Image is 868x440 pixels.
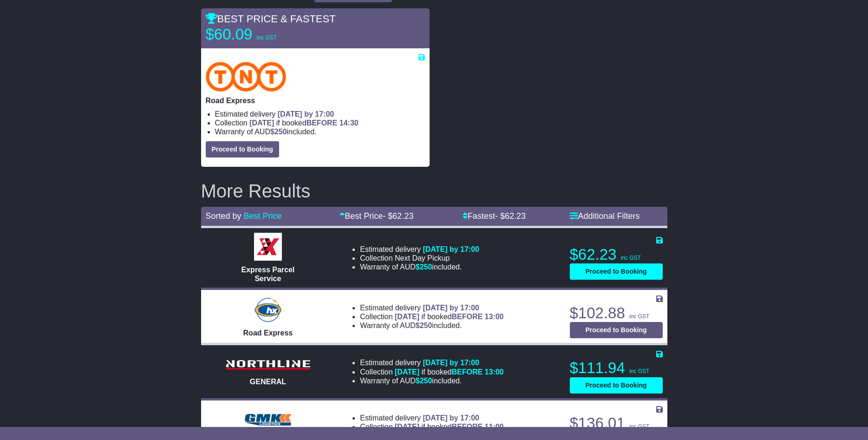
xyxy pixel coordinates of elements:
[360,321,503,330] li: Warranty of AUD included.
[215,127,425,136] li: Warranty of AUD included.
[206,211,241,221] span: Sorted by
[451,423,483,431] span: BEFORE
[423,414,479,422] span: [DATE] by 17:00
[222,357,314,373] img: Northline Distribution: GENERAL
[420,263,432,271] span: 250
[360,358,503,367] li: Estimated delivery
[570,263,663,280] button: Proceed to Booking
[463,211,526,221] a: Fastest- $62.23
[360,263,479,271] li: Warranty of AUD included.
[570,304,663,322] p: $102.88
[240,406,296,434] img: GMK Logistics: General
[395,313,419,321] span: [DATE]
[360,245,479,254] li: Estimated delivery
[360,254,479,263] li: Collection
[485,368,504,376] span: 13:00
[621,255,641,261] span: inc GST
[629,423,649,430] span: inc GST
[360,303,503,312] li: Estimated delivery
[423,359,479,367] span: [DATE] by 17:00
[451,368,483,376] span: BEFORE
[249,119,358,127] span: if booked
[495,211,526,221] span: - $
[395,254,450,262] span: Next Day Pickup
[215,118,425,127] li: Collection
[420,322,432,329] span: 250
[395,368,503,376] span: if booked
[206,62,287,92] img: TNT Domestic: Road Express
[423,245,479,253] span: [DATE] by 17:00
[423,304,479,312] span: [DATE] by 17:00
[206,13,336,25] span: BEST PRICE & FASTEST
[383,211,413,221] span: - $
[570,377,663,394] button: Proceed to Booking
[416,377,432,385] span: $
[206,141,279,158] button: Proceed to Booking
[360,414,503,422] li: Estimated delivery
[570,211,640,221] a: Additional Filters
[395,423,419,431] span: [DATE]
[249,119,274,127] span: [DATE]
[243,329,293,337] span: Road Express
[570,322,663,338] button: Proceed to Booking
[395,313,503,321] span: if booked
[395,423,503,431] span: if booked
[250,378,286,386] span: GENERAL
[201,181,667,201] h2: More Results
[392,211,413,221] span: 62.23
[485,423,504,431] span: 11:00
[307,119,338,127] span: BEFORE
[395,368,419,376] span: [DATE]
[451,313,483,321] span: BEFORE
[485,313,504,321] span: 13:00
[206,96,425,105] p: Road Express
[360,422,503,431] li: Collection
[254,233,282,261] img: Border Express: Express Parcel Service
[416,322,432,329] span: $
[257,34,277,41] span: inc GST
[270,128,287,136] span: $
[241,266,295,282] span: Express Parcel Service
[570,359,663,377] p: $111.94
[360,312,503,321] li: Collection
[253,296,283,324] img: Hunter Express: Road Express
[274,128,287,136] span: 250
[570,245,663,264] p: $62.23
[206,25,322,44] p: $60.09
[244,211,282,221] a: Best Price
[416,263,432,271] span: $
[278,110,334,118] span: [DATE] by 17:00
[505,211,526,221] span: 62.23
[360,376,503,385] li: Warranty of AUD included.
[629,313,649,320] span: inc GST
[629,368,649,374] span: inc GST
[215,110,425,118] li: Estimated delivery
[570,414,663,433] p: $136.01
[360,368,503,376] li: Collection
[339,119,359,127] span: 14:30
[420,377,432,385] span: 250
[339,211,413,221] a: Best Price- $62.23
